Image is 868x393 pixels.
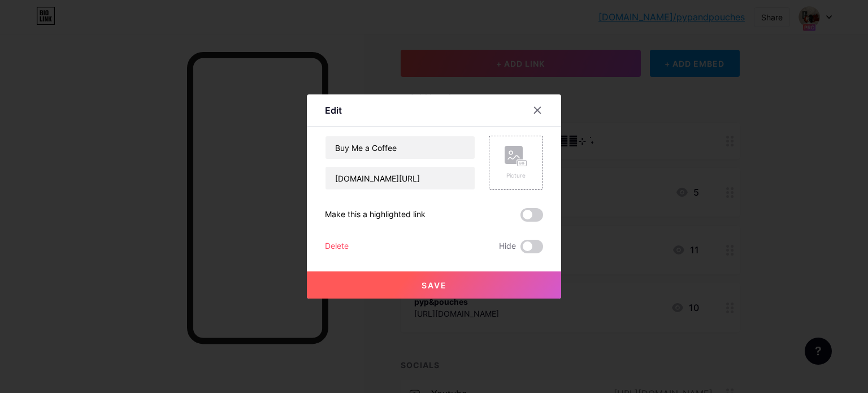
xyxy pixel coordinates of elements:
span: Save [422,280,447,290]
div: Edit [325,103,342,117]
div: Make this a highlighted link [325,208,426,222]
div: Picture [505,171,527,180]
input: URL [325,167,475,189]
button: Save [307,271,561,299]
input: Title [325,136,475,159]
span: Hide [499,240,516,253]
div: Delete [325,240,349,253]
